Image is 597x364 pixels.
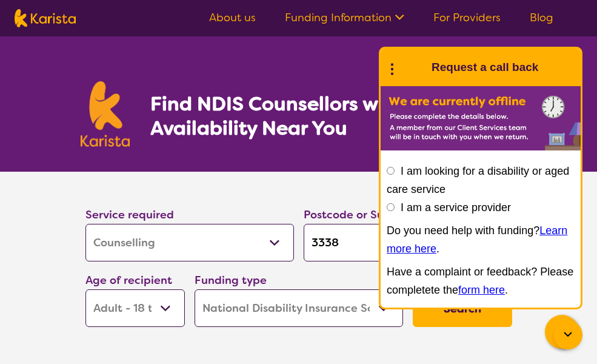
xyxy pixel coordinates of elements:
[85,207,174,222] label: Service required
[304,207,409,222] label: Postcode or Suburb
[304,224,512,261] input: Type
[81,81,130,147] img: Karista logo
[387,221,575,258] p: Do you need help with funding? .
[433,10,501,25] a: For Providers
[85,273,172,288] label: Age of recipient
[381,86,581,150] img: Karista offline chat form to request call back
[458,284,505,296] a: form here
[15,9,76,27] img: Karista logo
[285,10,404,25] a: Funding Information
[387,263,575,299] p: Have a complaint or feedback? Please completete the .
[530,10,553,25] a: Blog
[387,165,569,195] label: I am looking for a disability or aged care service
[545,315,579,349] button: Channel Menu
[401,201,511,214] label: I am a service provider
[209,10,256,25] a: About us
[195,273,267,288] label: Funding type
[150,92,423,140] h1: Find NDIS Counsellors with Availability Near You
[432,58,538,76] h1: Request a call back
[400,55,424,79] img: Karista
